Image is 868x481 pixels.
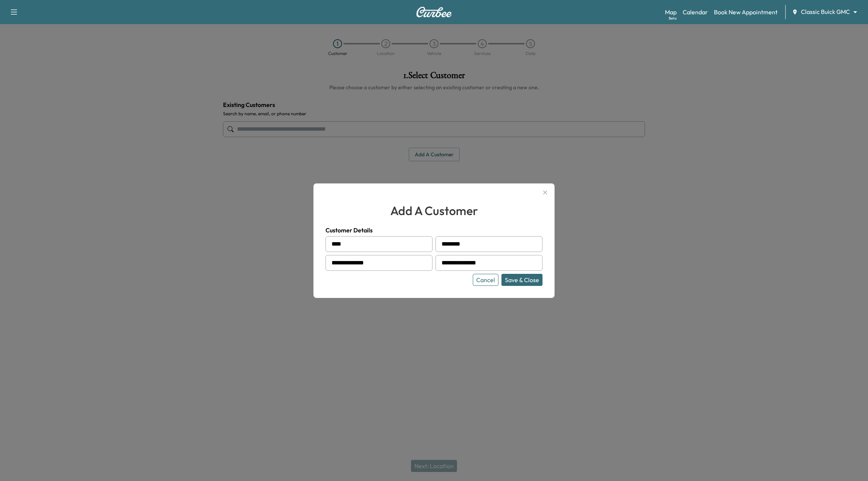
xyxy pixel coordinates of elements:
[714,8,778,17] a: Book New Appointment
[683,8,708,17] a: Calendar
[416,7,452,17] img: Curbee Logo
[501,274,542,286] button: Save & Close
[669,15,677,21] div: Beta
[665,8,677,17] a: MapBeta
[473,274,498,286] button: Cancel
[325,226,542,235] h4: Customer Details
[325,202,542,220] h2: add a customer
[801,8,850,16] span: Classic Buick GMC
